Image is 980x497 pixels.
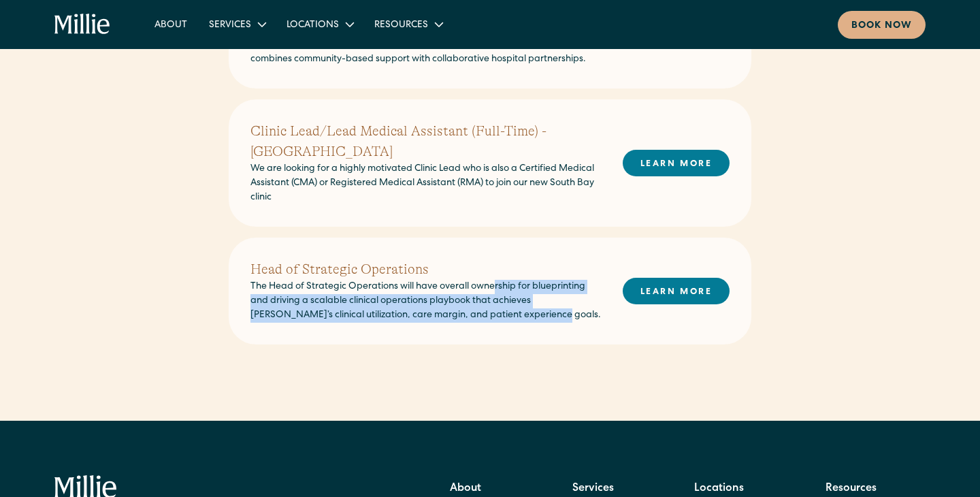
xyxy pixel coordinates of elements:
a: home [54,14,111,35]
div: Resources [363,13,453,35]
div: Locations [287,18,339,33]
div: Book now [851,19,912,33]
a: LEARN MORE [623,150,730,176]
div: Services [198,13,276,35]
div: Resources [374,18,428,33]
strong: Locations [694,483,744,494]
div: Services [209,18,251,33]
a: About [144,13,198,35]
h2: Head of Strategic Operations [250,259,601,280]
p: The Head of Strategic Operations will have overall ownership for blueprinting and driving a scala... [250,280,601,323]
h2: Clinic Lead/Lead Medical Assistant (Full-Time) - [GEOGRAPHIC_DATA] [250,121,601,162]
strong: Resources [826,483,877,494]
a: LEARN MORE [623,278,730,304]
strong: Services [572,483,614,494]
a: Book now [838,11,926,39]
p: We are looking for a highly motivated Clinic Lead who is also a Certified Medical Assistant (CMA)... [250,162,601,205]
div: Locations [276,13,363,35]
